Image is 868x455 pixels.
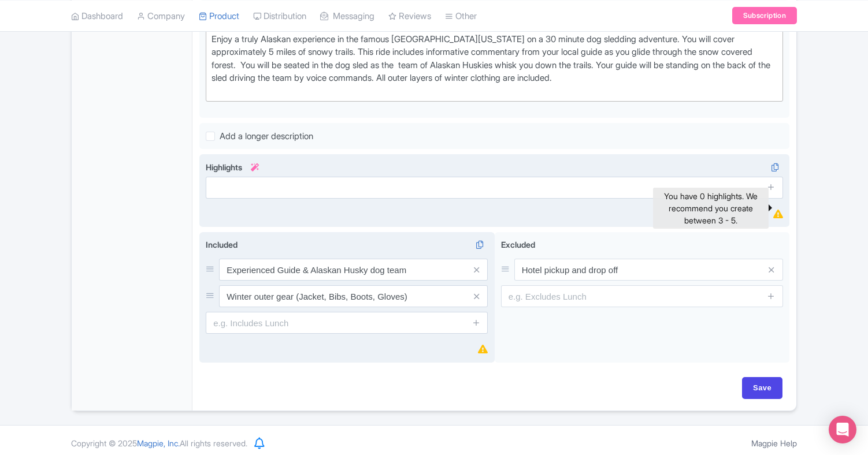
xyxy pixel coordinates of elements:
div: You have 0 highlights. We recommend you create between 3 - 5. [653,188,769,229]
a: Magpie Help [751,438,797,448]
div: Open Intercom Messenger [829,416,856,443]
a: Subscription [732,7,797,24]
div: Copyright © 2025 All rights reserved. [64,437,254,449]
div: Enjoy a truly Alaskan experience in the famous [GEOGRAPHIC_DATA][US_STATE] on a 30 minute dog sle... [212,33,777,98]
span: Add a longer description [220,130,313,141]
input: e.g. Includes Lunch [206,312,488,334]
span: Highlights [206,162,242,172]
span: Included [206,240,238,249]
span: Excluded [501,240,535,249]
input: Save [742,377,782,399]
input: e.g. Excludes Lunch [501,285,783,307]
span: Magpie, Inc. [137,438,180,448]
